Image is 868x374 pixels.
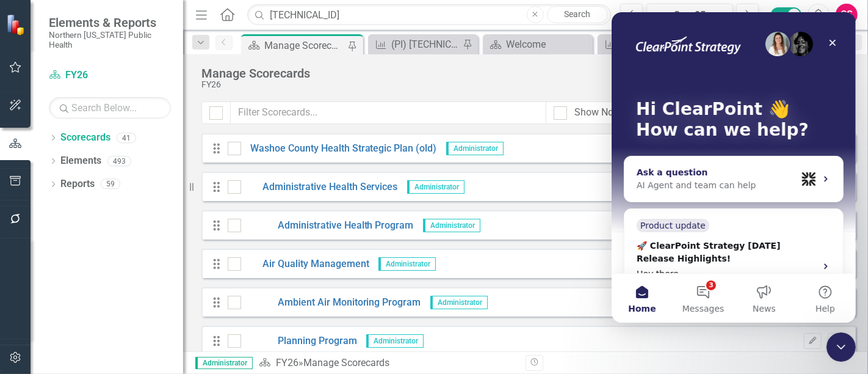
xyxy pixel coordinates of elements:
[6,13,27,35] img: ClearPoint Strategy
[201,67,767,80] div: Manage Scorecards
[371,37,460,52] a: (PI) [TECHNICAL_ID] Reach at least 2,000 residents and visitors about the impact of secondhand ca...
[259,356,516,370] div: » Manage Scorecards
[574,106,646,120] div: Show No Access
[107,156,131,166] div: 493
[60,131,110,145] a: Scorecards
[547,6,608,23] a: Search
[836,4,858,26] button: CS
[430,296,488,309] span: Administrator
[826,332,856,362] iframe: Intercom live chat
[241,257,369,271] a: Air Quality Management
[241,180,398,194] a: Administrative Health Services
[60,177,95,191] a: Reports
[378,257,436,271] span: Administrator
[230,101,546,124] input: Filter Scorecards...
[49,68,171,82] a: FY26
[201,80,767,89] div: FY26
[49,15,171,30] span: Elements & Reports
[49,97,171,119] input: Search Below...
[60,154,101,168] a: Elements
[276,357,298,369] a: FY26
[241,296,421,310] a: Ambient Air Monitoring Program
[195,357,253,369] span: Administrator
[241,219,414,233] a: Administrative Health Program
[646,4,733,26] button: Sep-25
[651,8,729,23] div: Sep-25
[391,37,460,52] div: (PI) [TECHNICAL_ID] Reach at least 2,000 residents and visitors about the impact of secondhand ca...
[247,4,611,26] input: Search ClearPoint...
[423,219,480,232] span: Administrator
[486,37,590,52] a: Welcome
[264,38,345,53] div: Manage Scorecards
[612,12,856,323] iframe: Intercom live chat
[101,179,120,189] div: 59
[117,133,136,143] div: 41
[446,142,504,155] span: Administrator
[241,142,437,156] a: Washoe County Health Strategic Plan (old)
[241,334,357,348] a: Planning Program
[601,37,704,52] a: (PI) [TECHNICAL_ID] At least one internal policy or procedure that reduces health disparities is ...
[506,37,590,52] div: Welcome
[407,180,465,194] span: Administrator
[366,334,424,348] span: Administrator
[49,30,171,50] small: Northern [US_STATE] Public Health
